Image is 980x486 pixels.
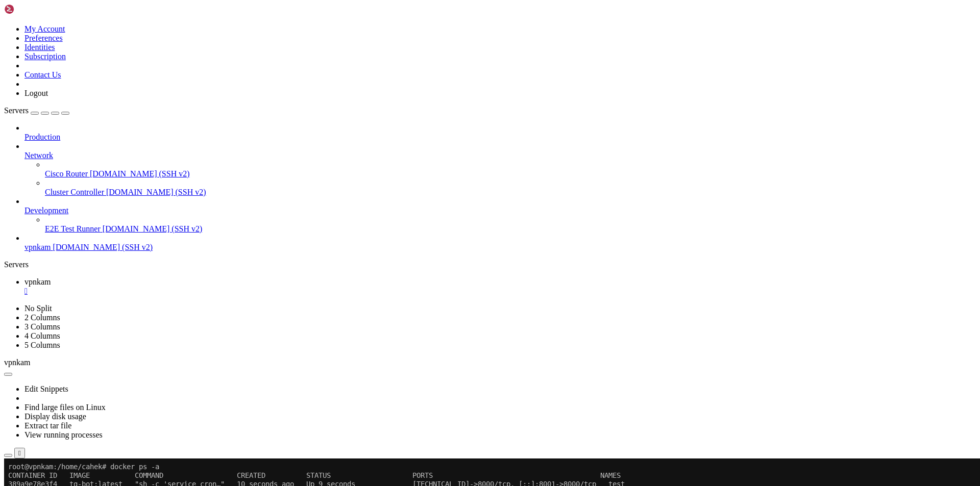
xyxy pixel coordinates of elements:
span: vpnkam [24,277,51,286]
x-row: Error response from daemon: cannot remove container "/test": container is running: stop the conta... [4,186,847,195]
a: Subscription [24,52,66,61]
x-row: CONTAINER ID IMAGE COMMAND CREATED STATUS PORTS NAMES [4,13,847,21]
x-row: bash: tg-bot: command not found [4,394,847,403]
span: [DOMAIN_NAME] (SSH v2) [103,224,203,233]
x-row: root@vpnkam:/home/cahek# docker ps -a [4,4,847,13]
a: E2E Test Runner [DOMAIN_NAME] (SSH v2) [45,224,976,234]
a: View running processes [24,430,103,439]
x-row: amir20/dtop latest e9b17d753e8a [DATE] 3.4MB [4,290,847,299]
a: Contact Us [24,70,61,79]
x-row: test [4,255,847,264]
x-row: test [4,229,847,238]
x-row: Dockerfile __pycache__ logger.py middleware.py static supervisor.conf tasks.py templates vpnkamch... [4,99,847,108]
x-row: tg-bot-test-image latest 6e976a7c67f1 6 minutes ago 1.07GB [4,282,847,290]
a: 2 Columns [24,313,60,322]
a: Network [24,151,976,160]
x-row: root@vpnkam:/home/cahek# [PERSON_NAME] test [4,177,847,186]
span: Production [24,133,60,141]
span: Network [24,151,53,160]
x-row: bash: amir20/dtop: No such file or directory [4,386,847,394]
x-row: root@vpnkam:/home/cahek# docker stop test [4,212,847,221]
a: Development [24,206,976,215]
a: Cisco Router [DOMAIN_NAME] (SSH v2) [45,169,976,178]
li: E2E Test Runner [DOMAIN_NAME] (SSH v2) [45,215,976,234]
span: vpnkam [24,243,51,251]
x-row: 44524f941542 amir20/dtop "/dtop" [DATE] Exited (0) 22 hours ago dtop [4,30,847,39]
a: Cluster Controller [DOMAIN_NAME] (SSH v2) [45,188,976,197]
a: No Split [24,304,52,313]
button:  [14,448,25,458]
x-row: REPOSITORY TAG IMAGE ID CREATED SIZE [4,273,847,282]
x-row: exit [4,169,847,177]
img: Shellngn [4,4,63,14]
a: vpnkam [DOMAIN_NAME] (SSH v2) [24,243,976,252]
a: Production [24,133,976,142]
a: Find large files on Linux [24,403,106,412]
x-row: exit [4,125,847,134]
a: 3 Columns [24,322,60,331]
x-row: [TECHNICAL_ID]->8000/tcp, :[TECHNICAL_ID]->8000/tcp tg-bot [4,39,847,47]
x-row: root@389a9e78e3f4:/vpnkamchatka# cd bot [4,73,847,82]
span: Cluster Controller [45,188,104,196]
li: Development [24,197,976,234]
x-row: root@vpnkam:/home/cahek# docker images [4,264,847,273]
li: Network [24,142,976,197]
li: Production [24,123,976,142]
x-row: bash: docekr: command not found [4,203,847,212]
a: My Account [24,24,65,33]
a: 5 Columns [24,341,60,349]
span: 389a9e78e3f4 tg-bot:latest "sh -c 'service cron…" 10 seconds ago Up 9 seconds [TECHNICAL_ID]->800... [4,21,621,30]
span: Cisco Router [45,169,88,178]
x-row: root@vpnkam:/home/cahek# root@vpnkam:/home/cahek# docker images [4,308,847,316]
a: Extract tar file [24,421,71,430]
span: Development [24,206,68,215]
span: [DOMAIN_NAME] (SSH v2) [53,243,153,251]
x-row: test [4,56,847,65]
div: (25, 47) [112,412,116,420]
x-row: tg-bot-test-image latest 6e976a7c67f1 6 minutes ago 1.07GB [4,325,847,334]
x-row: VPN_bot.py db.sqlite3 manage.py requirements.txt staticfiles support_miniapp temp unlock.py workbase [4,108,847,117]
x-row: root@vpnkam:/home/cahek# [4,351,847,360]
x-row: root@vpnkam:/home/cahek# [PERSON_NAME] test [4,247,847,255]
x-row: root@25a3a1673f72:/vpnkamchatka# ls [4,143,847,151]
x-row: tg-bot latest d2875ea40963 [DATE] 335MB [4,342,847,351]
a: Identities [24,43,55,52]
a: Logout [24,89,48,97]
a: 4 Columns [24,331,60,340]
x-row: bash: root@vpnkam:/home/cahek#: No such file or directory [4,403,847,412]
span: Servers [4,106,29,115]
div:  [18,449,21,457]
span: [DOMAIN_NAME] (SSH v2) [90,169,190,178]
a: Edit Snippets [24,385,68,393]
x-row: tg-bot latest d2875ea40963 [DATE] 335MB [4,299,847,308]
x-row: root@vpnkam:/home/cahek# [4,412,847,420]
a:  [24,287,976,296]
a: Servers [4,106,69,115]
a: vpnkam [24,277,976,296]
x-row: REPOSITORY TAG IMAGE ID CREATED SIZE [4,316,847,325]
a: Preferences [24,34,63,42]
x-row: root@389a9e78e3f4:/vpnkamchatka# exit [4,117,847,125]
x-row: bash: cd: bot: No such file or directory [4,82,847,91]
x-row: root@25a3a1673f72:/vpnkamchatka# exit [4,160,847,169]
x-row: amir20/dtop latest e9b17d753e8a [DATE] 3.4MB [4,334,847,342]
x-row: root@389a9e78e3f4:/vpnkamchatka# ls [4,91,847,99]
span: 25a3a1673f72 tg-bot "sh -c 'service cron…" [DATE] Up 3 weeks [4,39,318,47]
span: [DOMAIN_NAME] (SSH v2) [106,188,206,196]
x-row: Dockerfile __pycache__ bot db.sqlite3 manage.py middleware.py requirements.txt static staticfiles... [4,151,847,160]
x-row: root@vpnkam:/home/cahek# docekr stop test [4,195,847,203]
x-row: root@vpnkam:/home/cahek# docker exec -it test bash [4,65,847,73]
x-row: root@vpnkam:/home/cahek# [4,238,847,247]
li: vpnkam [DOMAIN_NAME] (SSH v2) [24,234,976,252]
span: vpnkam [4,358,31,367]
x-row: bash: root@vpnkam:/home/cahek#: No such file or directory [4,360,847,368]
x-row: root@vpnkam:/home/cahek# docker exec -it tg-bot bash [4,134,847,143]
span: E2E Test Runner [45,224,101,233]
li: Cluster Controller [DOMAIN_NAME] (SSH v2) [45,178,976,197]
a: Display disk usage [24,412,86,421]
div: Servers [4,260,976,269]
li: Cisco Router [DOMAIN_NAME] (SSH v2) [45,160,976,178]
x-row: root@vpnkam:/home/cahek# docker start test [4,47,847,56]
x-row: bash: REPOSITORY: command not found [4,368,847,377]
